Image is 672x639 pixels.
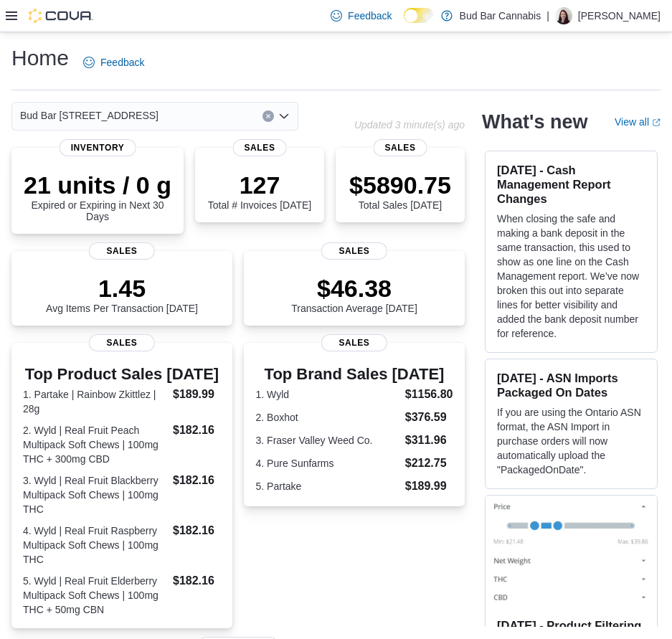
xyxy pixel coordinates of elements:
[482,110,587,133] h2: What's new
[349,171,451,211] div: Total Sales [DATE]
[405,478,453,495] dd: $189.99
[325,1,397,30] a: Feedback
[23,574,167,617] dt: 5. Wyld | Real Fruit Elderberry Multipack Soft Chews | 100mg THC + 50mg CBN
[321,242,387,260] span: Sales
[405,432,453,449] dd: $311.96
[173,422,221,439] dd: $182.16
[256,433,399,448] dt: 3. Fraser Valley Weed Co.
[20,107,158,124] span: Bud Bar [STREET_ADDRESS]
[46,274,198,303] p: 1.45
[100,55,144,70] span: Feedback
[23,387,167,416] dt: 1. Partake | Rainbow Zkittlez | 28g
[278,110,290,122] button: Open list of options
[546,7,549,24] p: |
[77,48,150,77] a: Feedback
[555,7,572,24] div: Ashley M
[291,274,417,314] div: Transaction Average [DATE]
[256,410,399,425] dt: 2. Boxhot
[256,366,453,383] h3: Top Brand Sales [DATE]
[321,334,387,351] span: Sales
[348,9,392,23] span: Feedback
[405,409,453,426] dd: $376.59
[173,572,221,590] dd: $182.16
[23,473,167,516] dt: 3. Wyld | Real Fruit Blackberry Multipack Soft Chews | 100mg THC
[23,366,221,383] h3: Top Product Sales [DATE]
[256,456,399,470] dt: 4. Pure Sunfarms
[233,139,287,156] span: Sales
[497,212,645,341] p: When closing the safe and making a bank deposit in the same transaction, this used to show as one...
[349,171,451,199] p: $5890.75
[404,23,404,24] span: Dark Mode
[374,139,427,156] span: Sales
[497,371,645,399] h3: [DATE] - ASN Imports Packaged On Dates
[23,524,167,567] dt: 4. Wyld | Real Fruit Raspberry Multipack Soft Chews | 100mg THC
[291,274,417,303] p: $46.38
[405,455,453,472] dd: $212.75
[60,139,136,156] span: Inventory
[615,116,661,128] a: View allExternal link
[578,7,661,24] p: [PERSON_NAME]
[173,386,221,403] dd: $189.99
[497,163,645,206] h3: [DATE] - Cash Management Report Changes
[23,171,172,222] div: Expired or Expiring in Next 30 Days
[460,7,541,24] p: Bud Bar Cannabis
[23,423,167,466] dt: 2. Wyld | Real Fruit Peach Multipack Soft Chews | 100mg THC + 300mg CBD
[11,44,69,72] h1: Home
[262,110,274,122] button: Clear input
[354,119,465,131] p: Updated 3 minute(s) ago
[29,9,93,23] img: Cova
[208,171,311,199] p: 127
[208,171,311,211] div: Total # Invoices [DATE]
[404,8,434,23] input: Dark Mode
[89,334,155,351] span: Sales
[23,171,172,199] p: 21 units / 0 g
[89,242,155,260] span: Sales
[497,405,645,477] p: If you are using the Ontario ASN format, the ASN Import in purchase orders will now automatically...
[173,472,221,489] dd: $182.16
[405,386,453,403] dd: $1156.80
[173,522,221,539] dd: $182.16
[256,479,399,493] dt: 5. Partake
[46,274,198,314] div: Avg Items Per Transaction [DATE]
[652,118,661,127] svg: External link
[256,387,399,402] dt: 1. Wyld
